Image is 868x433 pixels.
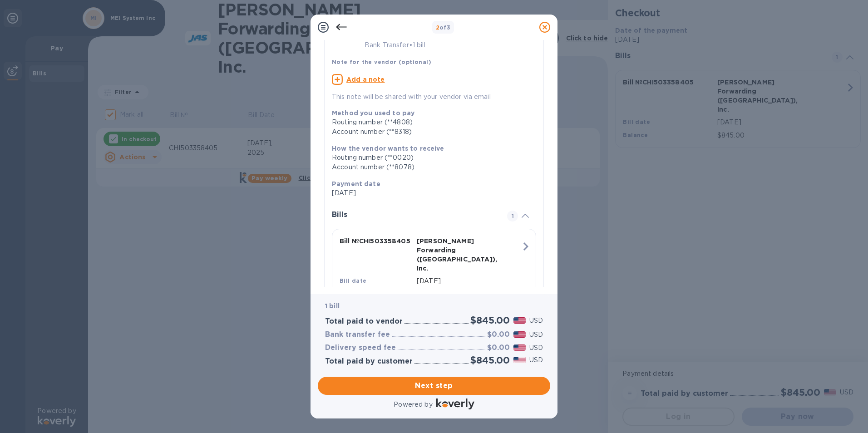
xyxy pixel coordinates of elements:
b: Method you used to pay [332,109,414,117]
p: USD [529,343,543,353]
img: USD [513,317,526,324]
h3: Bank transfer fee [325,330,390,339]
div: Account number (**8318) [332,127,529,137]
b: Payment date [332,180,380,187]
div: [PERSON_NAME] Forwarding ([GEOGRAPHIC_DATA]), Inc.Bank Transfer•1 billNote for the vendor (option... [332,6,536,102]
div: Routing number (**4808) [332,118,529,127]
p: [DATE] [332,188,529,198]
b: 1 bill [325,302,340,310]
span: 1 [507,211,518,221]
b: of 3 [436,24,451,31]
h3: $0.00 [487,330,510,339]
h3: Delivery speed fee [325,344,396,352]
p: [DATE] [417,276,521,286]
h3: Total paid to vendor [325,317,403,326]
h3: $0.00 [487,344,510,352]
img: USD [513,331,526,338]
div: Account number (**8078) [332,162,529,172]
img: Logo [436,399,474,409]
u: Add a note [346,76,385,83]
h3: Total paid by customer [325,357,413,366]
p: USD [529,355,543,365]
span: Next step [325,380,543,391]
img: USD [513,344,526,351]
h3: Bills [332,211,496,219]
p: Powered by [394,400,432,409]
button: Bill №CHI503358405[PERSON_NAME] Forwarding ([GEOGRAPHIC_DATA]), Inc.Bill date[DATE] [332,229,536,307]
p: Bank Transfer • 1 bill [365,40,469,50]
b: How the vendor wants to receive [332,145,444,152]
b: Note for the vendor (optional) [332,59,431,65]
h2: $845.00 [470,315,510,326]
p: USD [529,316,543,325]
p: This note will be shared with your vendor via email [332,92,536,102]
p: Bill № CHI503358405 [340,236,413,246]
button: Next step [318,377,550,395]
b: Bill date [340,277,367,284]
div: Routing number (**0020) [332,153,529,162]
p: [PERSON_NAME] Forwarding ([GEOGRAPHIC_DATA]), Inc. [417,236,490,273]
span: 2 [436,24,439,31]
h2: $845.00 [470,354,510,366]
p: USD [529,330,543,340]
img: USD [513,357,526,363]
